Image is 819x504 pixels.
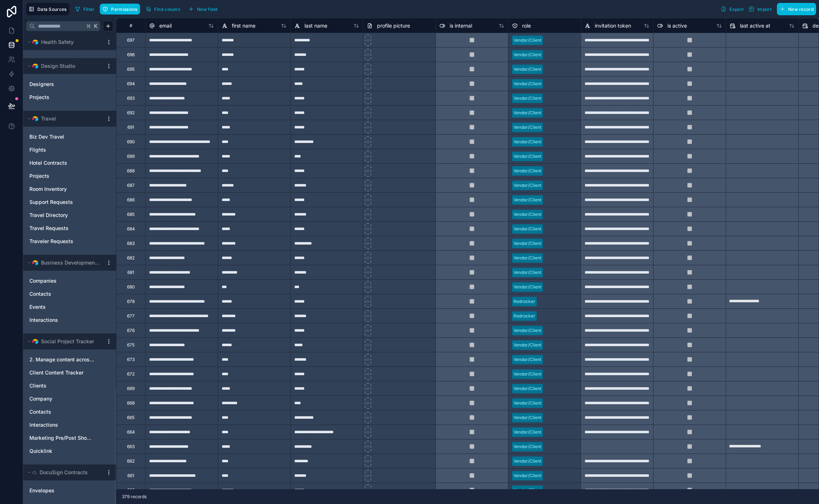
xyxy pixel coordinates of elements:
span: invitation token [595,22,631,29]
img: Airtable Logo [32,116,38,122]
div: Vendor/Client [513,226,541,232]
span: Support Requests [29,198,73,206]
div: 665 [127,415,135,421]
span: Hotel Contracts [29,159,67,167]
a: Designers [29,81,95,88]
div: Quicklink [26,445,113,457]
div: 663 [127,444,135,450]
div: 694 [127,81,135,87]
span: Projects [29,94,49,101]
div: 689 [127,153,135,159]
a: Interactions [29,316,95,324]
button: New field [186,4,220,15]
button: Airtable LogoDesign Studio [26,61,103,71]
div: Vendor/Client [513,95,541,102]
span: first name [232,22,255,29]
span: Travel [41,115,56,122]
div: Support Requests [26,196,113,208]
div: 672 [127,371,135,377]
div: Vendor/Client [513,284,541,290]
div: Hotel Contracts [26,157,113,169]
a: Events [29,303,95,311]
button: Airtable LogoTravel [26,114,103,124]
div: 673 [127,357,135,362]
img: Airtable Logo [32,339,38,344]
span: is internal [450,22,472,29]
span: Find column [154,7,180,12]
span: Filter [83,7,95,12]
div: Redrocker [513,313,535,319]
a: Projects [29,172,95,180]
div: Vendor/Client [513,124,541,131]
div: Travel Requests [26,222,113,234]
button: Filter [72,4,97,15]
span: Travel Requests [29,225,69,232]
div: Vendor/Client [513,385,541,392]
div: Vendor/Client [513,153,541,160]
div: 681 [127,270,134,275]
a: Company [29,395,95,402]
div: 688 [127,168,135,174]
span: Contacts [29,290,51,298]
div: 696 [127,52,135,58]
button: Airtable LogoHealth Safety [26,37,103,47]
span: Travel Directory [29,212,68,219]
button: Import [746,3,774,15]
a: Travel Requests [29,225,95,232]
span: Interactions [29,316,58,324]
div: 662 [127,458,135,464]
a: Interactions [29,421,95,429]
div: Vendor/Client [513,211,541,218]
img: Airtable Logo [32,63,38,69]
a: Support Requests [29,198,95,206]
div: 661 [127,473,134,479]
a: Projects [29,94,95,101]
div: 693 [127,95,135,101]
a: New record [774,3,816,15]
span: Health Safety [41,38,74,46]
div: Vendor/Client [513,81,541,87]
span: Envelopes [29,487,54,494]
span: Events [29,303,46,311]
span: Design Studio [41,62,75,70]
div: 692 [127,110,135,116]
div: Contacts [26,288,113,300]
div: Projects [26,170,113,182]
a: 2. Manage content across channels [29,356,95,363]
div: Vendor/Client [513,414,541,421]
button: Find column [143,4,183,15]
div: 660 [127,487,135,493]
img: Airtable Logo [32,39,38,45]
span: Business Development Tracker [41,259,100,266]
div: Flights [26,144,113,156]
div: Envelopes [26,485,113,496]
a: Envelopes [29,487,103,494]
div: Client Content Tracker [26,367,113,378]
a: Companies [29,277,95,284]
div: 695 [127,66,135,72]
div: Vendor/Client [513,168,541,174]
span: Companies [29,277,57,284]
a: Contacts [29,290,95,298]
button: New record [777,3,816,15]
div: Vendor/Client [513,52,541,58]
div: Companies [26,275,113,287]
div: 691 [127,124,134,130]
div: Vendor/Client [513,197,541,203]
div: 664 [127,429,135,435]
a: Client Content Tracker [29,369,95,376]
a: Permissions [100,4,143,15]
span: last active at [740,22,770,29]
button: Permissions [100,4,140,15]
span: profile picture [377,22,410,29]
div: 677 [127,313,135,319]
span: Client Content Tracker [29,369,83,376]
div: 678 [127,299,135,304]
span: K [93,24,98,29]
div: Vendor/Client [513,458,541,464]
span: Traveler Requests [29,238,73,245]
div: Vendor/Client [513,182,541,189]
div: Events [26,301,113,313]
span: 379 records [122,494,147,500]
div: Vendor/Client [513,327,541,334]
